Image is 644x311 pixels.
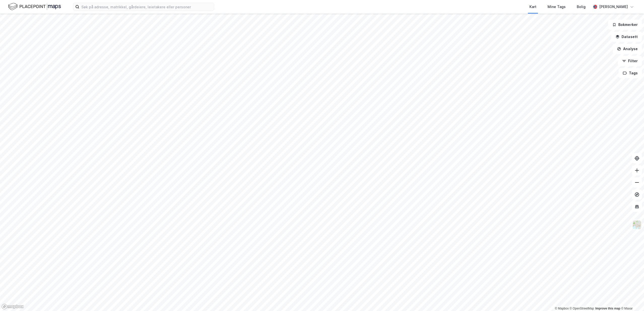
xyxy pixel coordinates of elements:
[8,2,61,11] img: logo.f888ab2527a4732fd821a326f86c7f29.svg
[599,4,628,10] div: [PERSON_NAME]
[618,56,642,66] button: Filter
[2,304,24,309] a: Mapbox homepage
[608,20,642,30] button: Bokmerker
[619,287,644,311] div: Kontrollprogram for chat
[613,44,642,54] button: Analyse
[619,287,644,311] iframe: Chat Widget
[529,4,536,10] div: Kart
[632,220,642,230] img: Z
[611,32,642,42] button: Datasett
[577,4,586,10] div: Bolig
[555,307,569,310] a: Mapbox
[570,307,594,310] a: OpenStreetMap
[595,307,620,310] a: Improve this map
[619,68,642,78] button: Tags
[79,3,214,11] input: Søk på adresse, matrikkel, gårdeiere, leietakere eller personer
[548,4,566,10] div: Mine Tags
